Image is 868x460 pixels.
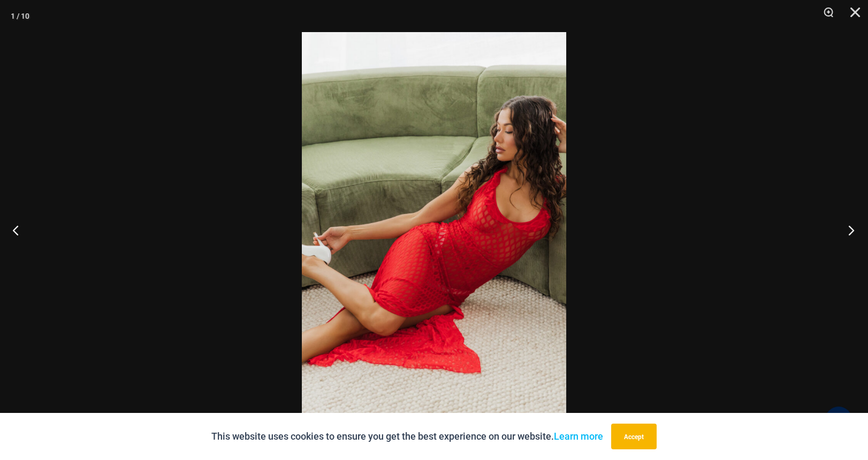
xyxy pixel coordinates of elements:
p: This website uses cookies to ensure you get the best experience on our website. [211,428,603,444]
a: Learn more [554,431,603,442]
div: 1 / 10 [11,8,29,24]
button: Next [828,203,868,257]
button: Accept [611,424,657,449]
img: Sometimes Red 587 Dress 10 [302,32,566,428]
